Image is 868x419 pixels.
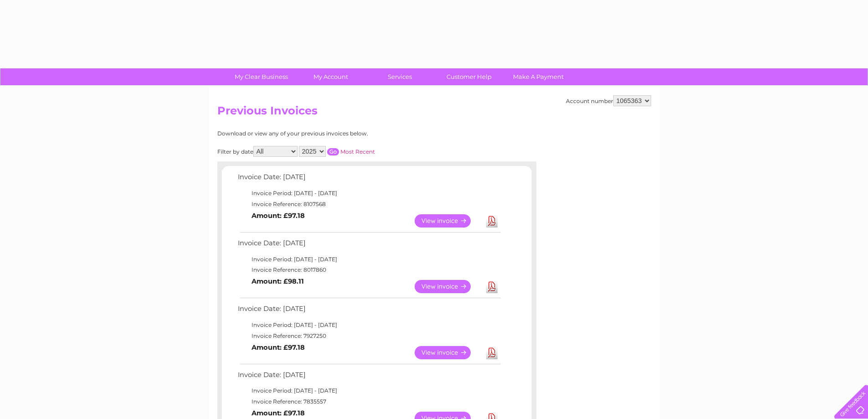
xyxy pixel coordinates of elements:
a: Download [486,214,498,228]
a: View [415,214,482,228]
h2: Previous Invoices [217,104,651,122]
a: View [415,280,482,293]
td: Invoice Reference: 7927250 [236,331,502,341]
td: Invoice Reference: 8107568 [236,199,502,210]
td: Invoice Period: [DATE] - [DATE] [236,385,502,396]
b: Amount: £98.11 [252,277,304,285]
a: Customer Help [431,68,507,85]
td: Invoice Reference: 8017860 [236,264,502,275]
a: View [415,346,482,359]
div: Download or view any of your previous invoices below. [217,130,457,137]
a: Services [362,68,437,85]
td: Invoice Date: [DATE] [236,237,502,254]
div: Account number [566,95,651,106]
td: Invoice Period: [DATE] - [DATE] [236,254,502,265]
a: Download [486,280,498,293]
b: Amount: £97.18 [252,212,305,220]
a: Most Recent [340,148,375,155]
a: Download [486,346,498,359]
td: Invoice Reference: 7835557 [236,396,502,407]
td: Invoice Period: [DATE] - [DATE] [236,188,502,199]
b: Amount: £97.18 [252,343,305,352]
td: Invoice Date: [DATE] [236,369,502,386]
td: Invoice Date: [DATE] [236,303,502,320]
td: Invoice Period: [DATE] - [DATE] [236,320,502,331]
div: Filter by date [217,146,457,157]
td: Invoice Date: [DATE] [236,171,502,188]
a: My Clear Business [224,68,299,85]
a: Make A Payment [501,68,576,85]
b: Amount: £97.18 [252,409,305,417]
a: My Account [293,68,368,85]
